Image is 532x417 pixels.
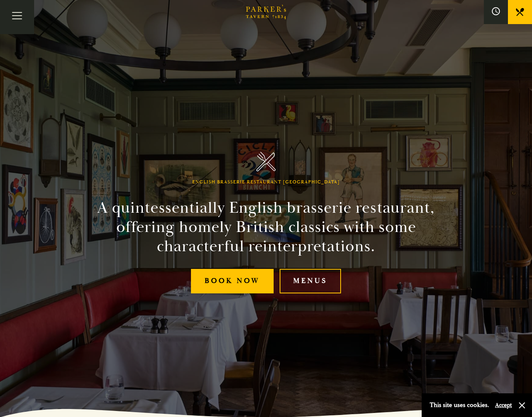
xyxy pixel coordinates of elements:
[518,401,526,409] button: Close and accept
[430,399,489,411] p: This site uses cookies.
[191,269,274,293] a: Book Now
[256,152,276,171] img: Parker's Tavern Brasserie Cambridge
[192,179,340,185] h1: English Brasserie Restaurant [GEOGRAPHIC_DATA]
[280,269,341,293] a: Menus
[495,401,512,409] button: Accept
[83,198,449,256] h2: A quintessentially English brasserie restaurant, offering homely British classics with some chara...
